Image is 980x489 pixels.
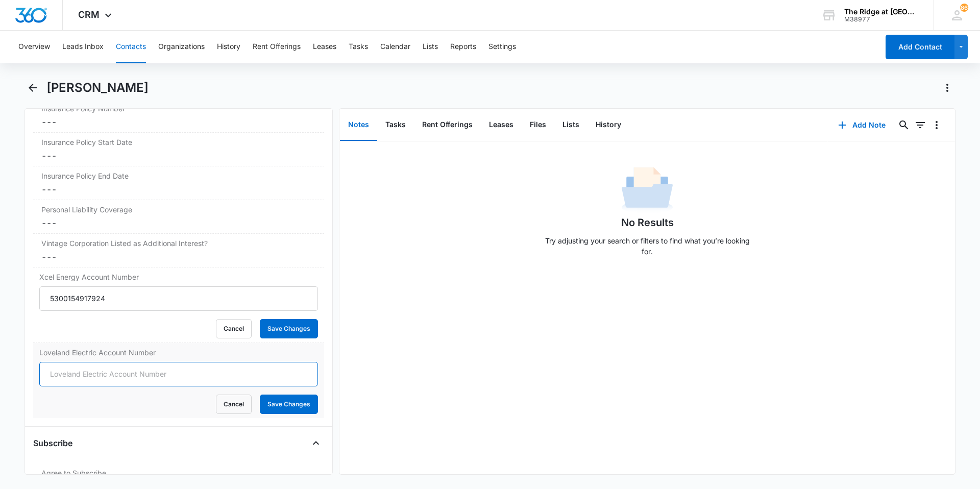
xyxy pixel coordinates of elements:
img: No Data [622,164,673,215]
button: Leases [313,31,336,63]
label: Xcel Energy Account Number [39,272,318,282]
div: Vintage Corporation Listed as Additional Interest?--- [33,234,324,267]
button: Overflow Menu [928,117,945,133]
div: notifications count [960,4,968,12]
label: Personal Liability Coverage [41,204,316,215]
dd: --- [41,183,316,195]
button: Lists [554,109,587,141]
button: Settings [488,31,516,63]
button: Save Changes [260,319,318,338]
p: Try adjusting your search or filters to find what you’re looking for. [540,235,754,257]
button: Close [308,435,324,451]
label: Loveland Electric Account Number [39,347,318,358]
dd: --- [41,251,316,263]
button: Tasks [377,109,414,141]
button: Notes [340,109,377,141]
div: Insurance Policy Number--- [33,99,324,133]
input: Xcel Energy Account Number [39,286,318,311]
div: Insurance Policy End Date--- [33,166,324,200]
label: Insurance Policy Start Date [41,137,316,148]
h1: [PERSON_NAME] [46,80,149,95]
div: account name [844,8,919,16]
button: Leads Inbox [62,31,104,63]
button: Add Contact [886,35,954,59]
button: Reports [450,31,476,63]
dd: --- [41,150,316,162]
button: Leases [481,109,522,141]
button: Contacts [116,31,146,63]
h4: Subscribe [33,437,72,449]
button: Rent Offerings [253,31,301,63]
button: Cancel [216,395,252,414]
button: Save Changes [260,395,318,414]
button: Search... [896,117,912,133]
input: Loveland Electric Account Number [39,362,318,386]
button: Filters [912,117,928,133]
button: Overview [18,31,50,63]
button: Calendar [380,31,410,63]
button: Actions [939,80,955,96]
span: CRM [78,9,100,20]
label: Insurance Policy End Date [41,170,316,181]
label: Vintage Corporation Listed as Additional Interest? [41,238,316,249]
button: History [217,31,240,63]
label: Insurance Policy Number [41,103,316,114]
dd: --- [41,116,316,128]
span: 86 [960,4,968,12]
button: Files [522,109,554,141]
button: History [587,109,629,141]
div: Personal Liability Coverage--- [33,200,324,234]
div: Insurance Policy Start Date--- [33,133,324,166]
button: Organizations [158,31,205,63]
button: Lists [423,31,438,63]
button: Tasks [349,31,368,63]
dd: --- [41,217,316,229]
label: Agree to Subscribe [41,468,316,478]
button: Cancel [216,319,252,338]
button: Back [24,80,40,96]
div: account id [844,16,919,23]
h1: No Results [621,215,674,230]
button: Add Note [828,113,896,137]
button: Rent Offerings [414,109,481,141]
